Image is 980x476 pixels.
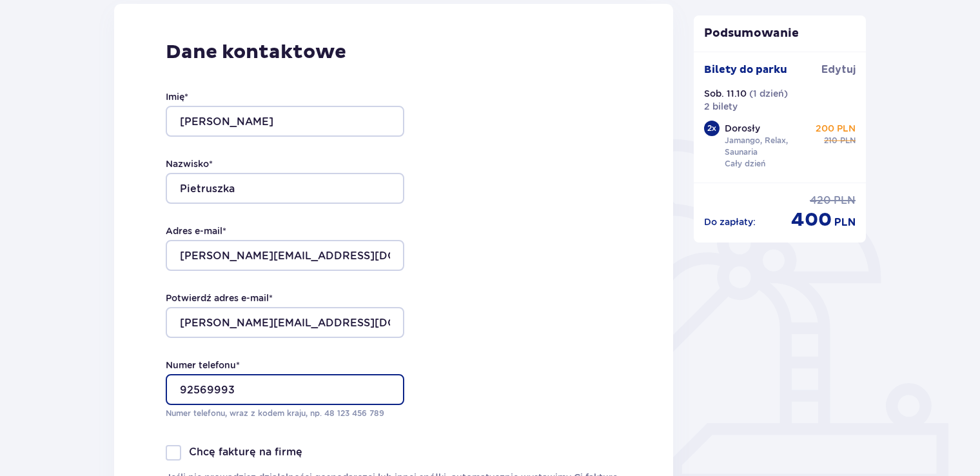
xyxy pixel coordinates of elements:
p: Numer telefonu, wraz z kodem kraju, np. 48 ​123 ​456 ​789 [166,408,404,419]
span: PLN [834,193,856,208]
p: Chcę fakturę na firmę [189,445,302,459]
p: 200 PLN [816,122,856,135]
p: 2 bilety [704,100,738,113]
p: ( 1 dzień ) [749,87,788,100]
label: Imię * [166,90,188,103]
input: Imię [166,106,404,137]
span: 420 [810,193,831,208]
span: 400 [791,208,832,232]
label: Potwierdź adres e-mail * [166,292,273,304]
input: Potwierdź adres e-mail [166,307,404,338]
p: Jamango, Relax, Saunaria [725,135,814,158]
span: PLN [840,135,856,146]
input: Adres e-mail [166,240,404,271]
p: Do zapłaty : [704,215,756,228]
p: Cały dzień [725,158,765,170]
p: Sob. 11.10 [704,87,747,100]
label: Nazwisko * [166,157,213,170]
p: Podsumowanie [694,26,867,41]
div: 2 x [704,121,720,136]
label: Adres e-mail * [166,224,226,237]
span: Edytuj [821,63,856,77]
p: Dorosły [725,122,760,135]
p: Dane kontaktowe [166,40,622,64]
label: Numer telefonu * [166,359,240,372]
span: 210 [824,135,838,146]
input: Nazwisko [166,173,404,204]
span: PLN [834,215,856,230]
input: Numer telefonu [166,374,404,405]
p: Bilety do parku [704,63,787,77]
